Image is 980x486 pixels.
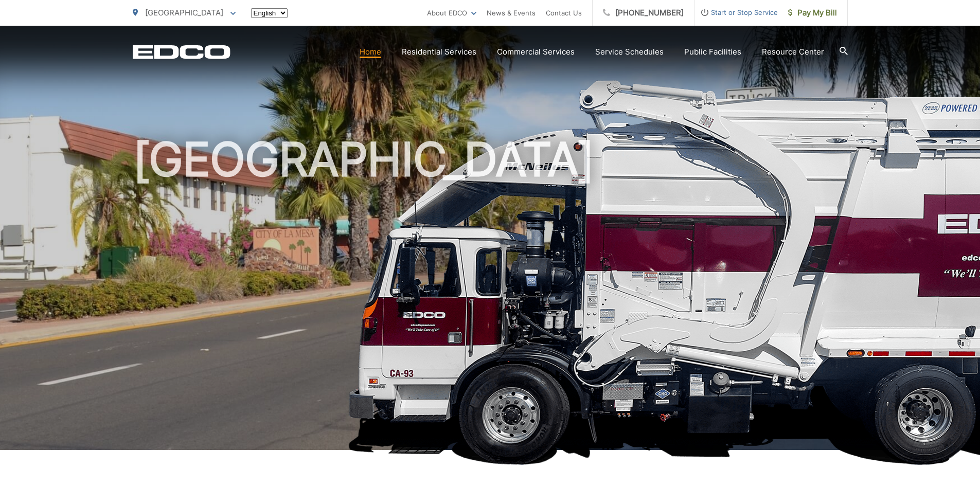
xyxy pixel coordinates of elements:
span: Pay My Bill [788,7,837,19]
a: EDCD logo. Return to the homepage. [133,45,230,59]
a: News & Events [487,7,536,19]
a: Residential Services [402,46,476,58]
a: Commercial Services [497,46,575,58]
a: Service Schedules [595,46,664,58]
h1: [GEOGRAPHIC_DATA] [133,134,848,459]
a: Home [360,46,381,58]
span: [GEOGRAPHIC_DATA] [145,8,223,17]
a: Resource Center [762,46,824,58]
a: Public Facilities [684,46,741,58]
a: Contact Us [546,7,582,19]
a: About EDCO [427,7,476,19]
select: Select a language [251,8,288,18]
